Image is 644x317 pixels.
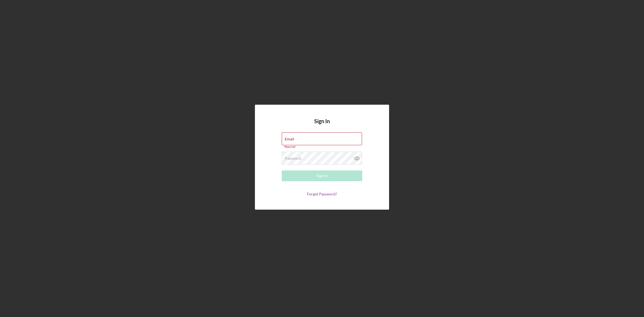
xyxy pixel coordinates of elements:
div: Required [282,145,362,148]
div: Sign In [317,170,328,181]
button: Sign In [282,170,362,181]
h4: Sign In [314,118,330,132]
a: Forgot Password? [307,192,337,196]
label: Password [285,156,301,161]
label: Email [285,137,294,141]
